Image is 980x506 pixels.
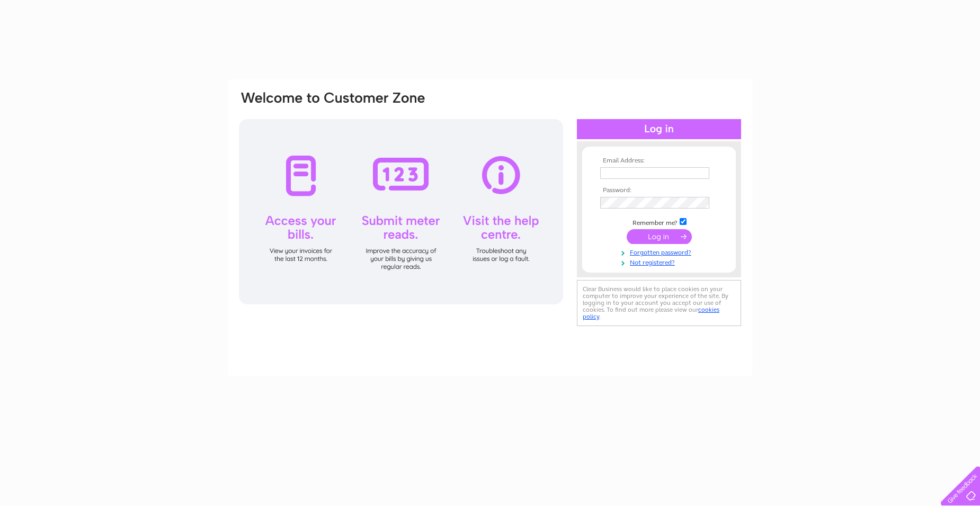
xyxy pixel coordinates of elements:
[600,257,720,267] a: Not registered?
[598,216,720,227] td: Remember me?
[598,157,720,165] th: Email Address:
[583,306,719,320] a: cookies policy
[600,247,720,257] a: Forgotten password?
[577,280,741,326] div: Clear Business would like to place cookies on your computer to improve your experience of the sit...
[627,229,692,244] input: Submit
[598,187,720,194] th: Password:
